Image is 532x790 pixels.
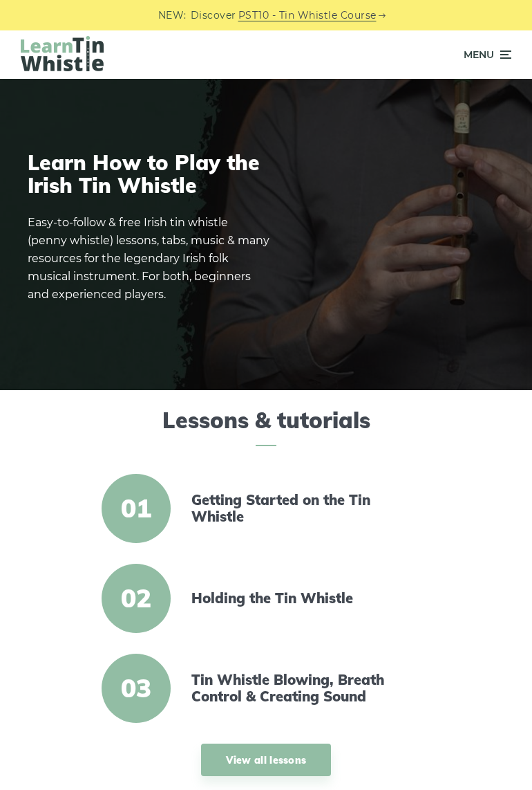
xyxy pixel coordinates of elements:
[191,672,426,705] a: Tin Whistle Blowing, Breath Control & Creating Sound
[191,590,426,607] a: Holding the Tin Whistle
[102,654,171,723] span: 03
[102,564,171,633] span: 02
[102,474,171,543] span: 01
[191,492,426,525] a: Getting Started on the Tin Whistle
[464,37,494,72] span: Menu
[21,36,104,71] img: LearnTinWhistle.com
[21,407,511,446] h2: Lessons & tutorials
[201,744,332,776] a: View all lessons
[28,151,269,197] h1: Learn How to Play the Irish Tin Whistle
[28,214,269,304] p: Easy-to-follow & free Irish tin whistle (penny whistle) lessons, tabs, music & many resources for...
